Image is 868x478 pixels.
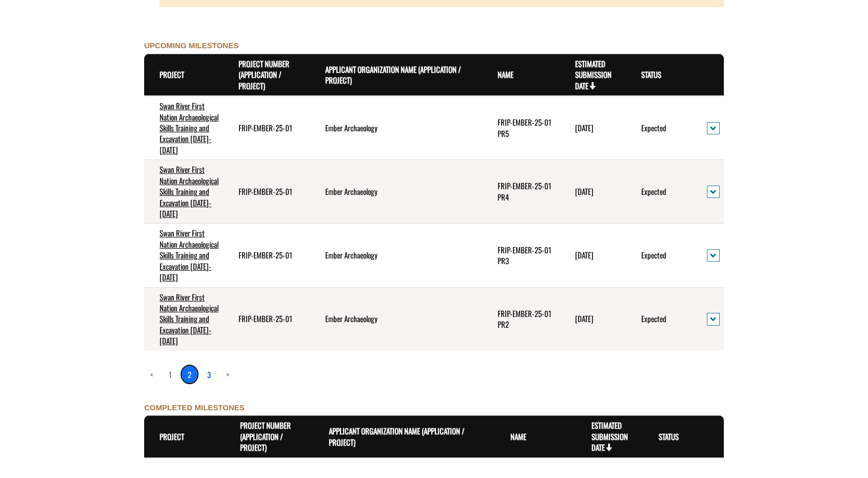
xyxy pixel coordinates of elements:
a: 2 [181,365,198,384]
a: Swan River First Nation Archaeological Skills Training and Excavation [DATE]-[DATE] [160,100,219,155]
td: FRIP-EMBER-25-01 PR3 [482,224,560,287]
td: FRIP-EMBER-25-01 [223,96,310,160]
a: Status [641,69,661,80]
a: Swan River First Nation Archaeological Skills Training and Excavation [DATE]-[DATE] [160,227,219,283]
td: action menu [692,224,724,287]
a: Name [510,431,526,442]
td: Expected [626,287,692,351]
button: action menu [707,249,720,262]
td: action menu [692,287,724,351]
td: Ember Archaeology [310,224,482,287]
td: FRIP-EMBER-25-01 [223,160,310,224]
a: FRIP Final Report - Template.docx [3,47,95,58]
a: Applicant Organization Name (Application / Project) [329,425,465,447]
td: FRIP-EMBER-25-01 PR5 [482,96,560,160]
td: action menu [692,160,724,224]
button: action menu [707,313,720,326]
time: [DATE] [575,122,594,133]
time: [DATE] [575,249,594,261]
a: FRIP Progress Report - Template .docx [3,12,108,23]
div: --- [3,82,10,93]
td: Expected [626,96,692,160]
td: Swan River First Nation Archaeological Skills Training and Excavation 2025-2028 [144,96,223,160]
td: Swan River First Nation Archaeological Skills Training and Excavation 2025-2028 [144,160,223,224]
a: Status [659,431,679,442]
a: Swan River First Nation Archaeological Skills Training and Excavation [DATE]-[DATE] [160,164,219,219]
a: Project Number (Application / Project) [239,58,289,91]
a: Swan River First Nation Archaeological Skills Training and Excavation [DATE]-[DATE] [160,291,219,347]
label: File field for users to download amendment request template [3,70,61,81]
label: Final Reporting Template File [3,35,82,46]
td: Ember Archaeology [310,287,482,351]
td: 1/15/2026 [560,287,626,351]
td: Ember Archaeology [310,160,482,224]
td: 8/31/2026 [560,160,626,224]
td: Expected [626,160,692,224]
a: Project Number (Application / Project) [240,420,291,453]
td: FRIP-EMBER-25-01 PR4 [482,160,560,224]
button: action menu [707,186,720,198]
a: Next page [220,366,235,383]
td: FRIP-EMBER-25-01 [223,224,310,287]
td: 1/15/2027 [560,96,626,160]
td: 4/30/2026 [560,224,626,287]
label: UPCOMING MILESTONES [144,40,239,51]
td: Ember Archaeology [310,96,482,160]
a: Name [498,69,514,80]
td: Expected [626,224,692,287]
a: Project [160,431,184,442]
button: action menu [707,122,720,135]
a: Estimated Submission Date [575,58,611,91]
label: COMPLETED MILESTONES [144,402,245,413]
a: Project [160,69,184,80]
td: FRIP-EMBER-25-01 PR2 [482,287,560,351]
a: Estimated Submission Date [591,420,628,453]
a: page 3 [201,366,217,383]
time: [DATE] [575,313,594,324]
td: action menu [692,96,724,160]
th: Actions [692,54,724,96]
td: Swan River First Nation Archaeological Skills Training and Excavation 2025-2028 [144,287,223,351]
td: FRIP-EMBER-25-01 [223,287,310,351]
td: Swan River First Nation Archaeological Skills Training and Excavation 2025-2028 [144,224,223,287]
time: [DATE] [575,186,594,197]
a: Previous page [144,366,160,383]
a: Applicant Organization Name (Application / Project) [325,64,461,86]
a: page 1 [163,366,178,383]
